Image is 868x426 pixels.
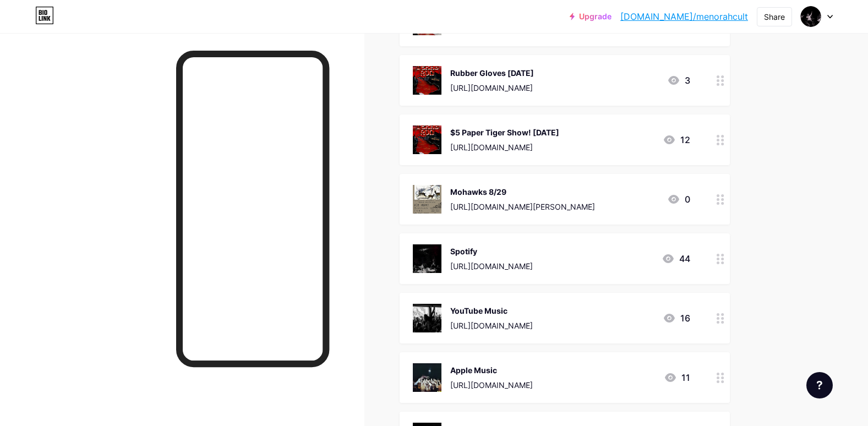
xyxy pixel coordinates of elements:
[450,305,533,316] div: YouTube Music
[667,74,690,87] div: 3
[413,363,441,392] img: Apple Music
[662,252,690,265] div: 44
[413,304,441,332] img: YouTube Music
[450,67,534,79] div: Rubber Gloves [DATE]
[667,193,690,206] div: 0
[450,364,533,376] div: Apple Music
[413,66,441,95] img: Rubber Gloves August 14th
[800,6,821,27] img: christian rivas
[570,12,612,21] a: Upgrade
[450,186,595,198] div: Mohawks 8/29
[450,320,533,331] div: [URL][DOMAIN_NAME]
[663,133,690,146] div: 12
[664,371,690,384] div: 11
[764,11,785,23] div: Share
[450,245,533,257] div: Spotify
[620,10,748,23] a: [DOMAIN_NAME]/menorahcult
[450,201,595,212] div: [URL][DOMAIN_NAME][PERSON_NAME]
[450,141,559,153] div: [URL][DOMAIN_NAME]
[450,260,533,272] div: [URL][DOMAIN_NAME]
[413,185,441,214] img: Mohawks 8/29
[413,244,441,273] img: Spotify
[663,312,690,325] div: 16
[450,379,533,391] div: [URL][DOMAIN_NAME]
[450,127,559,138] div: $5 Paper Tiger Show! [DATE]
[413,125,441,154] img: $5 Paper Tiger Show! August 15th
[450,82,534,94] div: [URL][DOMAIN_NAME]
